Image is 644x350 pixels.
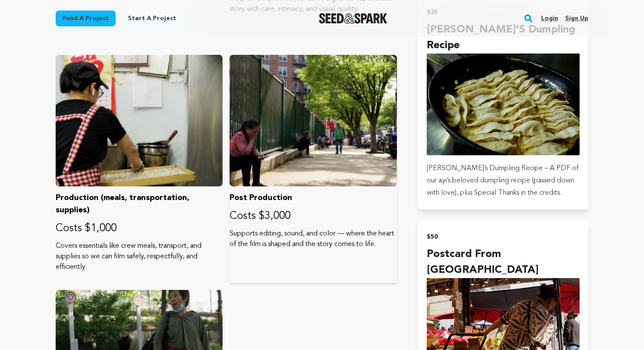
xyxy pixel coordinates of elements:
p: Costs $1,000 [56,221,223,236]
p: Costs $3,000 [230,209,396,223]
p: Post Production [230,192,396,204]
a: Seed&Spark Homepage [319,13,388,24]
p: Supports editing, sound, and color — where the heart of the film is shaped and the story comes to... [230,229,396,250]
a: Sign up [565,11,588,25]
h4: Postcard from [GEOGRAPHIC_DATA] [427,246,580,278]
a: Login [541,11,558,25]
a: Start a project [121,11,183,26]
p: Covers essentials like crew meals, transport, and supplies so we can film safely, respectfully, a... [56,241,223,272]
img: incentive [427,54,580,156]
img: Seed&Spark Logo Dark Mode [319,13,388,24]
a: Fund a project [56,11,116,26]
h2: $50 [427,231,580,243]
h4: [PERSON_NAME]'s Dumpling Recipe [427,22,580,54]
p: Production (meals, transportation, supplies) [56,192,223,216]
p: [PERSON_NAME]’s Dumpling Recipe – A PDF of our ayi’s beloved dumpling recipe (passed down with lo... [427,162,580,199]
